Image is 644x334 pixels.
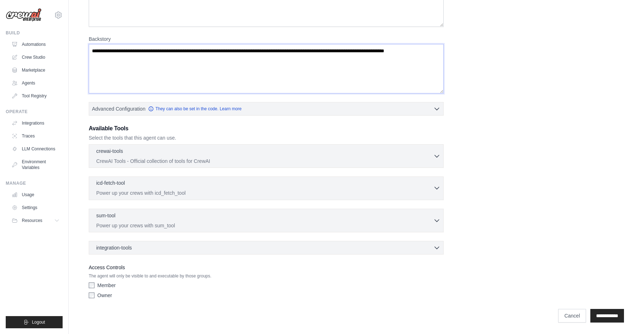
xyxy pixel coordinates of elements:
[9,39,63,50] a: Automations
[6,30,63,36] div: Build
[89,124,444,133] h3: Available Tools
[9,117,63,129] a: Integrations
[92,212,440,229] button: sum-tool Power up your crews with sum_tool
[148,106,241,112] a: They can also be set in the code. Learn more
[96,179,125,187] p: icd-fetch-tool
[92,244,440,251] button: integration-tools
[9,52,63,63] a: Crew Studio
[89,102,443,115] button: Advanced Configuration They can also be set in the code. Learn more
[96,212,116,219] p: sum-tool
[9,156,63,173] a: Environment Variables
[96,147,123,155] p: crewai-tools
[89,263,444,272] label: Access Controls
[22,218,42,223] span: Resources
[9,77,63,89] a: Agents
[9,215,63,226] button: Resources
[92,147,440,165] button: crewai-tools CrewAI Tools - Official collection of tools for CrewAI
[558,309,586,323] a: Cancel
[89,134,444,141] p: Select the tools that this agent can use.
[6,316,63,328] button: Logout
[96,222,433,229] p: Power up your crews with sum_tool
[6,8,42,22] img: Logo
[92,179,440,197] button: icd-fetch-tool Power up your crews with icd_fetch_tool
[9,202,63,213] a: Settings
[9,130,63,142] a: Traces
[96,158,433,165] p: CrewAI Tools - Official collection of tools for CrewAI
[92,105,145,112] span: Advanced Configuration
[9,64,63,76] a: Marketplace
[9,90,63,102] a: Tool Registry
[9,143,63,155] a: LLM Connections
[97,282,116,289] label: Member
[96,189,433,197] p: Power up your crews with icd_fetch_tool
[6,109,63,115] div: Operate
[97,292,112,299] label: Owner
[6,180,63,186] div: Manage
[32,319,45,325] span: Logout
[89,273,444,279] p: The agent will only be visible to and executable by those groups.
[96,244,132,251] span: integration-tools
[89,35,444,43] label: Backstory
[9,189,63,200] a: Usage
